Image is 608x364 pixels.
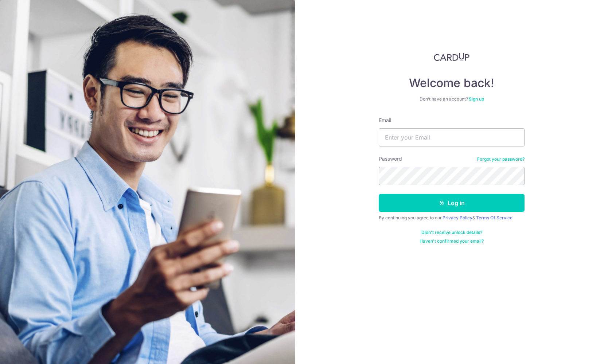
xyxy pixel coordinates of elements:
[379,128,525,146] input: Enter your Email
[476,215,512,220] a: Terms Of Service
[379,194,525,212] button: Log in
[379,96,525,102] div: Don’t have an account?
[469,96,484,102] a: Sign up
[379,155,402,163] label: Password
[421,230,482,235] a: Didn't receive unlock details?
[477,156,525,162] a: Forgot your password?
[443,215,472,220] a: Privacy Policy
[379,215,525,221] div: By continuing you agree to our &
[434,52,469,61] img: CardUp Logo
[379,76,525,90] h4: Welcome back!
[420,238,484,244] a: Haven't confirmed your email?
[379,117,391,124] label: Email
